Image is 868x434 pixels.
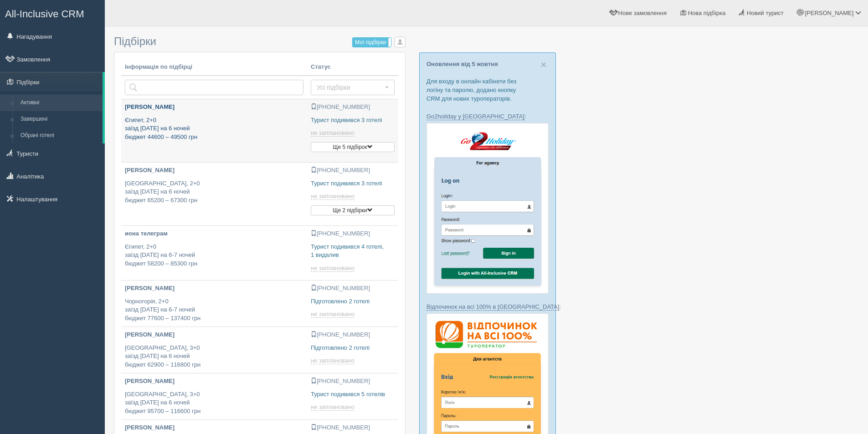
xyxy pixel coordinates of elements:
[311,390,395,399] p: Турист подивився 5 готелів
[16,111,103,128] a: Завершені
[311,311,354,318] span: не заплановано
[125,166,303,175] p: [PERSON_NAME]
[311,142,395,152] button: Ще 5 підбірок
[311,357,356,364] a: не заплановано
[125,284,303,293] p: [PERSON_NAME]
[311,297,395,306] p: Підготовлено 2 готелі
[618,10,667,16] span: Нове замовлення
[353,38,391,47] label: Мої підбірки
[311,166,395,175] p: [PHONE_NUMBER]
[121,373,307,419] a: [PERSON_NAME] [GEOGRAPHIC_DATA], 3+0заїзд [DATE] на 6 ночейбюджет 95700 – 116600 грн
[311,403,356,411] a: не заплановано
[541,60,546,69] button: Close
[311,344,395,352] p: Підготовлено 2 готелі
[121,327,307,373] a: [PERSON_NAME] [GEOGRAPHIC_DATA], 3+0заїзд [DATE] на 6 ночейбюджет 62900 – 116800 грн
[121,59,307,76] th: Інформація по підбірці
[311,331,395,339] p: [PHONE_NUMBER]
[426,303,559,311] a: Відпочинок на всі 100% в [GEOGRAPHIC_DATA]
[125,80,303,95] input: Пошук за країною або туристом
[0,0,104,26] a: All-Inclusive CRM
[311,205,395,215] button: Ще 2 підбірки
[311,129,354,137] span: не заплановано
[121,281,307,327] a: [PERSON_NAME] Чорногорія, 2+0заїзд [DATE] на 6-7 ночейбюджет 77600 – 137400 грн
[121,163,307,225] a: [PERSON_NAME] [GEOGRAPHIC_DATA], 2+0заїзд [DATE] на 6 ночейбюджет 65200 – 67300 грн
[5,8,84,20] span: All-Inclusive CRM
[114,35,156,47] span: Підбірки
[311,265,354,272] span: не заплановано
[311,193,356,200] a: не заплановано
[16,128,103,144] a: Обрані готелі
[805,10,853,16] span: [PERSON_NAME]
[125,424,303,432] p: [PERSON_NAME]
[311,103,395,112] p: [PHONE_NUMBER]
[311,424,395,432] p: [PHONE_NUMBER]
[311,377,395,386] p: [PHONE_NUMBER]
[747,10,784,16] span: Новий турист
[311,179,395,188] p: Турист подивився 3 готелі
[426,113,524,120] a: Go2holiday у [GEOGRAPHIC_DATA]
[688,10,726,16] span: Нова підбірка
[125,297,303,323] p: Чорногорія, 2+0 заїзд [DATE] на 6-7 ночей бюджет 77600 – 137400 грн
[426,302,549,311] p: :
[311,243,395,260] p: Турист подивився 4 готелі, 1 видалив
[541,59,546,70] span: ×
[125,116,303,142] p: Єгипет, 2+0 заїзд [DATE] на 6 ночей бюджет 44600 – 49500 грн
[311,311,356,318] a: не заплановано
[125,230,303,238] p: иона телеграм
[125,377,303,386] p: [PERSON_NAME]
[16,95,103,111] a: Активні
[311,80,395,95] button: Усі підбірки
[311,193,354,200] span: не заплановано
[311,284,395,293] p: [PHONE_NUMBER]
[426,61,498,67] a: Оновлення від 5 жовтня
[307,59,398,76] th: Статус
[125,179,303,205] p: [GEOGRAPHIC_DATA], 2+0 заїзд [DATE] на 6 ночей бюджет 65200 – 67300 грн
[317,83,383,92] span: Усі підбірки
[125,243,303,268] p: Єгипет, 2+0 заїзд [DATE] на 6-7 ночей бюджет 58200 – 85300 грн
[426,123,549,294] img: go2holiday-login-via-crm-for-travel-agents.png
[125,103,303,112] p: [PERSON_NAME]
[125,390,303,416] p: [GEOGRAPHIC_DATA], 3+0 заїзд [DATE] на 6 ночей бюджет 95700 – 116600 грн
[311,265,356,272] a: не заплановано
[121,226,307,280] a: иона телеграм Єгипет, 2+0заїзд [DATE] на 6-7 ночейбюджет 58200 – 85300 грн
[311,116,395,125] p: Турист подивився 3 готелі
[311,403,354,411] span: не заплановано
[311,230,395,238] p: [PHONE_NUMBER]
[125,331,303,339] p: [PERSON_NAME]
[121,99,307,162] a: [PERSON_NAME] Єгипет, 2+0заїзд [DATE] на 6 ночейбюджет 44600 – 49500 грн
[311,129,356,137] a: не заплановано
[426,77,549,103] p: Для входу в онлайн кабінети без логіну та паролю, додано кнопку CRM для нових туроператорів.
[125,344,303,369] p: [GEOGRAPHIC_DATA], 3+0 заїзд [DATE] на 6 ночей бюджет 62900 – 116800 грн
[311,357,354,364] span: не заплановано
[426,112,549,121] p: :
